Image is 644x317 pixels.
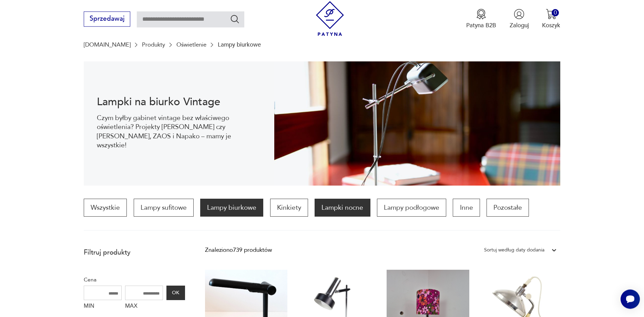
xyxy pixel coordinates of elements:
button: Sprzedawaj [84,11,130,27]
a: Wszystkie [84,199,127,217]
p: Koszyk [542,21,560,29]
p: Zaloguj [510,21,529,29]
a: Sprzedawaj [84,17,130,22]
a: Produkty [142,41,165,48]
p: Patyna B2B [466,21,496,29]
p: Filtruj produkty [84,248,185,257]
p: Czym byłby gabinet vintage bez właściwego oświetlenia? Projekty [PERSON_NAME] czy [PERSON_NAME], ... [97,113,261,150]
img: Ikonka użytkownika [514,9,524,19]
a: Kinkiety [270,199,308,217]
a: Lampy sufitowe [134,199,194,217]
h1: Lampki na biurko Vintage [97,97,261,107]
button: Szukaj [230,14,240,24]
button: Patyna B2B [466,9,496,29]
img: Ikona medalu [476,9,487,19]
button: OK [166,286,185,300]
p: Lampy biurkowe [218,41,261,48]
div: 0 [552,9,559,16]
img: Ikona koszyka [546,9,556,19]
a: Lampy biurkowe [200,199,263,217]
a: Lampki nocne [315,199,370,217]
a: Inne [453,199,480,217]
a: [DOMAIN_NAME] [84,41,131,48]
button: 0Koszyk [542,9,560,29]
img: Patyna - sklep z meblami i dekoracjami vintage [313,1,347,36]
p: Cena [84,275,185,284]
label: MIN [84,300,122,313]
label: MAX [125,300,163,313]
img: 59de657ae7cec28172f985f34cc39cd0.jpg [274,61,560,186]
div: Znaleziono 739 produktów [205,246,272,255]
a: Ikona medaluPatyna B2B [466,9,496,29]
button: Zaloguj [510,9,529,29]
iframe: Smartsupp widget button [621,289,640,309]
a: Oświetlenie [176,41,206,48]
div: Sortuj według daty dodania [484,246,544,255]
a: Lampy podłogowe [377,199,446,217]
a: Pozostałe [487,199,529,217]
